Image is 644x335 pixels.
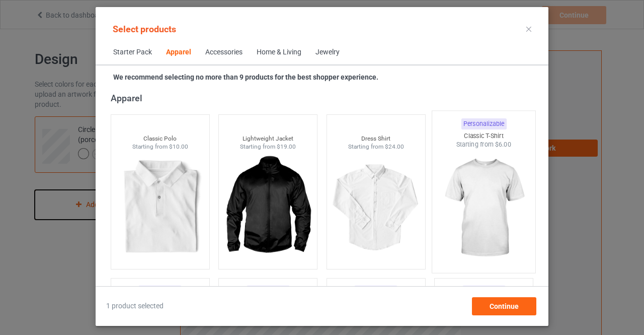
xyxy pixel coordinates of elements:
img: regular.jpg [437,149,531,267]
div: Apparel [111,92,538,104]
span: Continue [490,302,519,310]
img: regular.jpg [115,151,205,264]
div: Starting from [327,143,425,151]
div: Personalizable [354,286,397,296]
span: $19.00 [277,143,296,150]
span: Select products [113,24,176,34]
div: Accessories [205,47,243,57]
span: $24.00 [385,143,404,150]
div: Personalizable [461,118,507,129]
div: Home & Living [257,47,301,57]
div: Starting from [111,143,209,151]
div: Continue [472,297,536,315]
div: Lightweight Jacket [219,135,317,143]
div: Jewelry [315,47,340,57]
div: Dress Shirt [327,135,425,143]
div: Classic T-Shirt [432,131,535,140]
img: regular.jpg [223,151,313,264]
span: $10.00 [169,143,188,150]
img: regular.jpg [331,151,421,264]
div: Personalizable [462,286,506,296]
span: $6.00 [495,141,512,148]
strong: We recommend selecting no more than 9 products for the best shopper experience. [113,73,378,81]
div: Starting from [432,140,535,149]
span: Starter Pack [106,40,159,64]
div: Apparel [166,47,191,57]
div: Personalizable [138,286,182,296]
span: 1 product selected [106,301,164,311]
div: Personalizable [247,286,290,296]
div: Starting from [219,143,317,151]
div: Classic Polo [111,135,209,143]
